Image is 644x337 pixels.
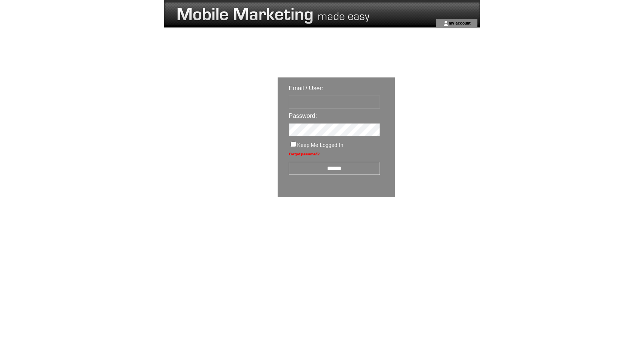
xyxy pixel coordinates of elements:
span: Email / User: [289,85,324,91]
a: Forgot password? [289,152,320,156]
span: Keep Me Logged In [297,142,343,148]
a: my account [449,20,471,25]
span: Password: [289,113,317,119]
img: account_icon.gif;jsessionid=CF748DE63BFC70DF8D5DFC091947FAE6 [443,20,449,26]
img: transparent.png;jsessionid=CF748DE63BFC70DF8D5DFC091947FAE6 [417,216,454,226]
